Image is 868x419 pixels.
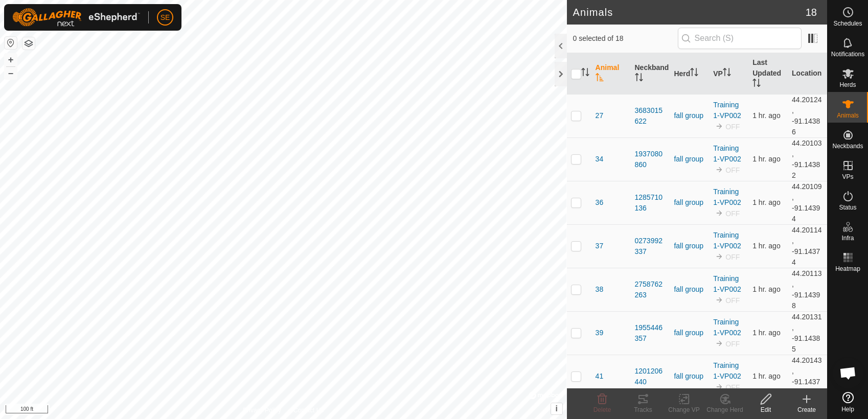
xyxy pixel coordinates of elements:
img: to [715,122,723,130]
div: Edit [745,405,786,414]
button: Map Layers [22,37,35,50]
img: to [715,339,723,347]
span: OFF [725,253,740,261]
span: i [555,404,557,413]
div: 1201206440 [635,366,666,387]
div: fall group [674,110,705,121]
span: Delete [593,406,611,413]
button: – [5,67,17,79]
a: Training 1-VP002 [713,144,741,163]
span: 41 [596,371,604,382]
div: Open chat [833,358,863,388]
th: Herd [670,53,709,95]
span: Schedules [833,20,862,27]
span: 34 [596,154,604,165]
div: Change VP [664,405,704,414]
span: Oct 1, 2025, 7:37 PM [752,372,781,380]
td: 44.20143, -91.14377 [788,355,827,398]
span: VPs [842,174,853,180]
span: 38 [596,284,604,295]
span: Notifications [831,51,864,57]
th: Last Updated [748,53,788,95]
img: to [715,166,723,174]
button: + [5,54,17,66]
span: Status [839,204,856,211]
div: 0273992337 [635,236,666,257]
div: Change Herd [704,405,745,414]
span: OFF [725,383,740,391]
span: OFF [725,340,740,348]
a: Contact Us [293,406,324,415]
th: Neckband [631,53,670,95]
span: Animals [837,112,859,119]
span: 27 [596,110,604,121]
span: 37 [596,241,604,251]
span: 39 [596,328,604,338]
td: 44.20124, -91.14386 [788,94,827,137]
a: Training 1-VP002 [713,318,741,337]
div: 3683015622 [635,105,666,127]
input: Search (S) [678,28,802,49]
span: 0 selected of 18 [573,33,678,44]
a: Training 1-VP002 [713,231,741,250]
button: i [551,403,562,414]
span: Oct 1, 2025, 7:37 PM [752,198,781,206]
div: fall group [674,371,705,382]
div: 1955446357 [635,322,666,344]
span: Infra [841,235,854,241]
div: Create [786,405,827,414]
img: to [715,383,723,391]
th: Location [788,53,827,95]
td: 44.20114, -91.14374 [788,224,827,268]
span: Oct 1, 2025, 7:37 PM [752,242,781,250]
span: Oct 1, 2025, 7:37 PM [752,285,781,293]
td: 44.20103, -91.14382 [788,137,827,181]
button: Reset Map [5,37,17,49]
span: Neckbands [832,143,863,149]
span: Heatmap [835,266,860,272]
div: fall group [674,154,705,165]
p-sorticon: Activate to sort [690,69,698,78]
span: SE [161,12,170,23]
th: Animal [591,53,631,95]
div: fall group [674,197,705,208]
span: Oct 1, 2025, 7:37 PM [752,329,781,337]
span: OFF [725,123,740,131]
p-sorticon: Activate to sort [635,75,643,83]
td: 44.20113, -91.14398 [788,268,827,311]
a: Training 1-VP002 [713,188,741,206]
span: OFF [725,296,740,305]
th: VP [709,53,748,95]
span: Herds [839,82,856,88]
a: Privacy Policy [243,406,281,415]
img: to [715,252,723,261]
h2: Animals [573,6,806,18]
div: fall group [674,241,705,251]
p-sorticon: Activate to sort [596,75,604,83]
p-sorticon: Activate to sort [752,80,761,88]
div: fall group [674,284,705,295]
a: Training 1-VP002 [713,274,741,293]
div: Tracks [623,405,664,414]
span: Oct 1, 2025, 7:37 PM [752,155,781,163]
td: 44.20131, -91.14385 [788,311,827,355]
a: Help [828,388,868,416]
p-sorticon: Activate to sort [723,69,731,78]
img: to [715,296,723,304]
span: Oct 1, 2025, 7:37 PM [752,111,781,120]
span: 18 [806,5,817,20]
img: Gallagher Logo [12,8,140,27]
span: OFF [725,209,740,218]
a: Training 1-VP002 [713,101,741,120]
td: 44.20109, -91.14394 [788,181,827,224]
img: to [715,209,723,217]
div: 2758762263 [635,279,666,300]
p-sorticon: Activate to sort [581,69,589,78]
span: Help [841,406,854,412]
a: Training 1-VP002 [713,361,741,380]
span: OFF [725,166,740,174]
div: fall group [674,328,705,338]
span: 36 [596,197,604,208]
div: 1937080860 [635,149,666,170]
div: 1285710136 [635,192,666,214]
